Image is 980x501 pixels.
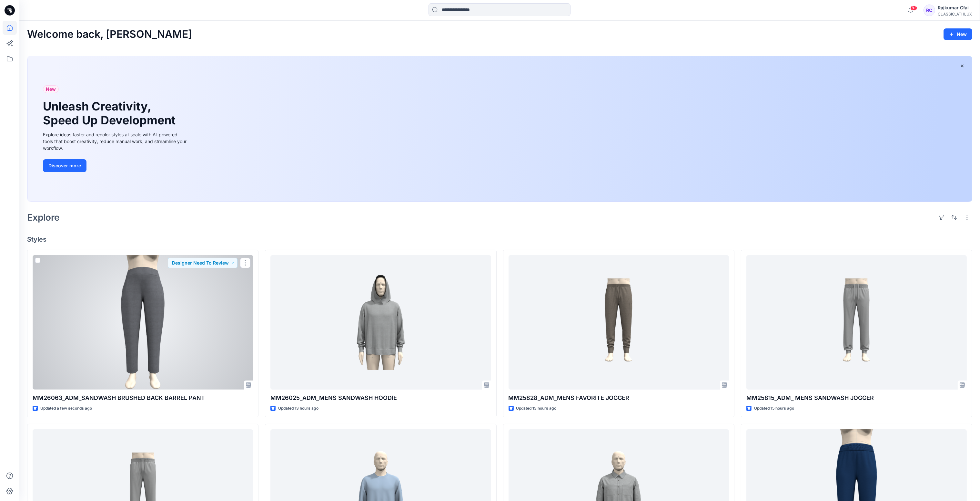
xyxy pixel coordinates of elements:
div: Rajkumar Cfai [938,4,972,12]
h2: Welcome back, [PERSON_NAME] [27,28,192,40]
span: New [46,85,56,93]
span: 83 [910,5,917,11]
p: MM25815_ADM_ MENS SANDWASH JOGGER [746,393,967,402]
p: Updated 15 hours ago [754,405,794,412]
div: RC [924,5,935,16]
p: MM25828_ADM_MENS FAVORITE JOGGER [509,393,729,402]
h2: Explore [27,212,60,223]
p: Updated a few seconds ago [40,405,92,412]
p: Updated 13 hours ago [516,405,557,412]
p: Updated 13 hours ago [278,405,318,412]
div: CLASSIC_ATHLUX [938,12,972,16]
button: Discover more [43,159,86,172]
button: New [944,28,972,40]
div: Explore ideas faster and recolor styles at scale with AI-powered tools that boost creativity, red... [43,131,188,151]
a: MM26025_ADM_MENS SANDWASH HOODIE [270,255,491,390]
p: MM26025_ADM_MENS SANDWASH HOODIE [270,393,491,402]
p: MM26063_ADM_SANDWASH BRUSHED BACK BARREL PANT [33,393,253,402]
a: Discover more [43,159,188,172]
h1: Unleash Creativity, Speed Up Development [43,99,178,127]
a: MM25815_ADM_ MENS SANDWASH JOGGER [746,255,967,390]
h4: Styles [27,235,972,243]
a: MM26063_ADM_SANDWASH BRUSHED BACK BARREL PANT [33,255,253,390]
a: MM25828_ADM_MENS FAVORITE JOGGER [509,255,729,390]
